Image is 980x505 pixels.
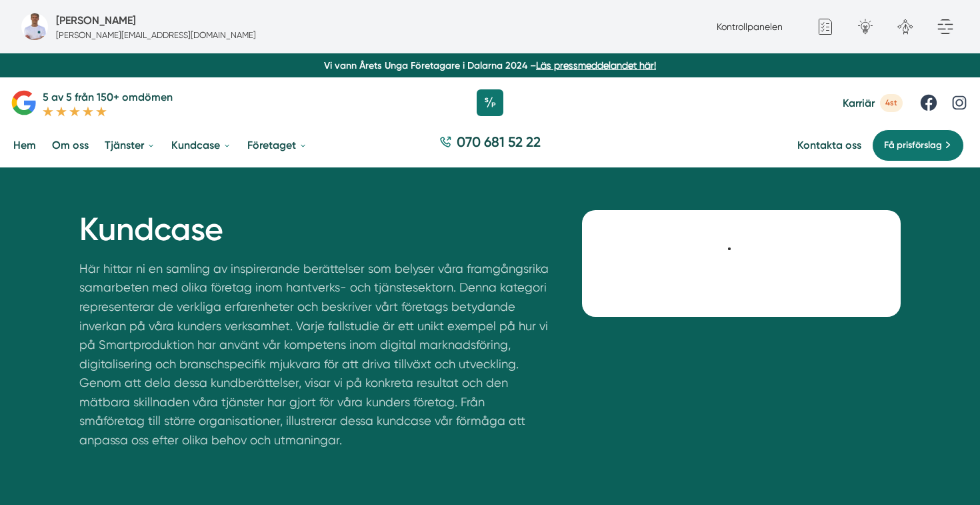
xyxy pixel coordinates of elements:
[49,128,91,162] a: Om oss
[56,12,136,29] h5: Administratör
[797,139,861,151] a: Kontakta oss
[872,129,964,161] a: Få prisförslag
[5,59,975,72] p: Vi vann Årets Unga Företagare i Dalarna 2024 –
[457,132,541,151] span: 070 681 52 22
[245,128,310,162] a: Företaget
[434,132,546,158] a: 070 681 52 22
[43,89,173,105] p: 5 av 5 från 150+ omdömen
[169,128,234,162] a: Kundcase
[102,128,158,162] a: Tjänster
[11,128,39,162] a: Hem
[79,260,550,456] p: Här hittar ni en samling av inspirerande berättelser som belyser våra framgångsrika samarbeten me...
[79,210,550,260] h1: Kundcase
[884,138,942,153] span: Få prisförslag
[843,97,875,109] span: Karriär
[536,60,656,71] a: Läs pressmeddelandet här!
[843,94,903,112] a: Karriär 4st
[21,13,48,40] img: foretagsbild-pa-smartproduktion-en-webbyraer-i-dalarnas-lan.png
[717,21,783,32] a: Kontrollpanelen
[880,94,903,112] span: 4st
[56,29,256,41] p: [PERSON_NAME][EMAIL_ADDRESS][DOMAIN_NAME]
